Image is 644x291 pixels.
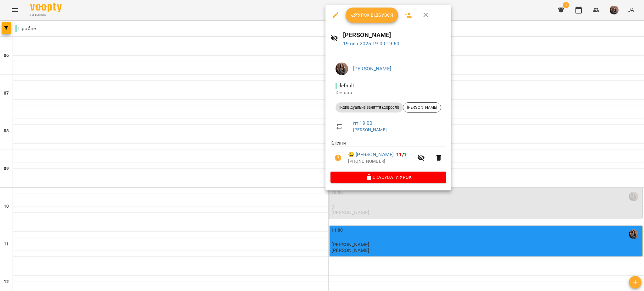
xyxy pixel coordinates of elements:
button: Скасувати Урок [330,172,446,183]
a: [PERSON_NAME] [353,127,387,132]
span: - default [336,83,355,89]
h6: [PERSON_NAME] [343,30,446,40]
b: / [396,151,407,157]
p: Кімната [336,90,441,96]
span: Урок відбувся [351,11,393,19]
span: 11 [396,151,402,157]
a: [PERSON_NAME] [353,66,391,72]
span: 1 [404,151,407,157]
span: Скасувати Урок [336,173,441,181]
img: 6c17d95c07e6703404428ddbc75e5e60.jpg [336,63,348,75]
span: Індивідуальне заняття (дорослі) [336,105,403,110]
a: пт , 19:00 [353,120,372,126]
a: 😀 [PERSON_NAME] [348,151,394,158]
div: [PERSON_NAME] [403,102,441,113]
button: Візит ще не сплачено. Додати оплату? [330,150,346,165]
span: [PERSON_NAME] [403,105,441,110]
button: Урок відбувся [346,8,398,23]
p: [PHONE_NUMBER] [348,158,414,165]
a: 19 вер 2025 19:00-19:50 [343,41,399,47]
ul: Клієнти [330,140,446,171]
